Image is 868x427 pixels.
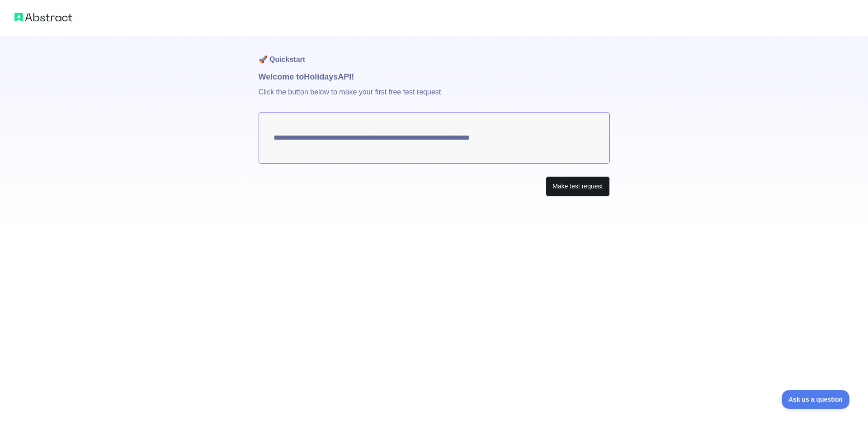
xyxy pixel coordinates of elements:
p: Click the button below to make your first free test request. [259,83,610,112]
button: Make test request [546,176,609,197]
h1: 🚀 Quickstart [259,36,610,70]
img: Abstract logo [14,11,72,23]
iframe: Toggle Customer Support [782,390,850,409]
h1: Welcome to Holidays API! [259,70,610,83]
